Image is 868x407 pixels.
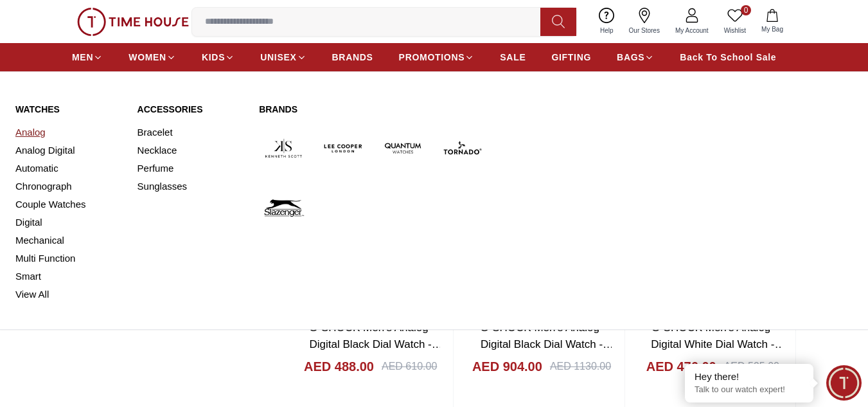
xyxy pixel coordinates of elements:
span: Help [595,26,619,35]
a: Sunglasses [137,177,244,195]
a: Perfume [137,159,244,177]
a: Smart [15,267,122,285]
a: BAGS [617,46,654,69]
h4: AED 476.00 [646,357,716,375]
a: Mechanical [15,231,122,249]
span: UNISEX [260,51,296,64]
div: AED 595.00 [724,359,779,374]
span: My Bag [756,24,788,34]
span: MEN [72,51,93,64]
img: Quantum [378,123,428,173]
p: Talk to our watch expert! [695,384,804,395]
h4: AED 904.00 [472,357,542,375]
div: Chat Widget [826,365,862,401]
a: Accessories [137,103,244,116]
span: Our Stores [624,26,665,35]
span: KIDS [202,51,225,64]
span: PROMOTIONS [399,51,465,64]
img: Lee Cooper [319,123,368,173]
img: Kenneth Scott [259,123,308,173]
span: WOMEN [128,51,166,64]
a: Multi Function [15,249,122,267]
h4: AED 488.00 [304,357,374,375]
a: KIDS [202,46,235,69]
a: Analog [15,123,122,141]
span: Back To School Sale [680,51,776,64]
span: SALE [500,51,526,64]
a: PROMOTIONS [399,46,475,69]
a: G-SHOCK Men's Analog-Digital White Dial Watch - GA-2100HD-8ADR [651,321,785,366]
a: Analog Digital [15,141,122,159]
a: SALE [500,46,526,69]
span: GIFTING [551,51,591,64]
span: BRANDS [332,51,373,64]
a: Necklace [137,141,244,159]
div: AED 1130.00 [550,359,611,374]
a: 0Wishlist [716,5,754,38]
span: My Account [670,26,714,35]
a: G-SHOCK Men's Analog-Digital Black Dial Watch - GM-2100CB-1ADR [480,321,614,366]
a: GIFTING [551,46,591,69]
a: BRANDS [332,46,373,69]
span: Wishlist [719,26,751,35]
span: 0 [741,5,751,15]
a: Help [592,5,621,38]
a: Couple Watches [15,195,122,213]
a: MEN [72,46,103,69]
img: Slazenger [259,183,308,233]
div: Hey there! [695,370,804,383]
a: UNISEX [260,46,306,69]
a: Our Stores [621,5,668,38]
div: AED 610.00 [382,359,437,374]
span: BAGS [617,51,644,64]
a: Watches [15,103,122,116]
button: My Bag [754,6,791,37]
a: Bracelet [137,123,244,141]
img: Tornado [438,123,487,173]
a: Chronograph [15,177,122,195]
a: G-SHOCK Men's Analog-Digital Black Dial Watch - GA-900-1ADR [309,321,443,366]
a: Back To School Sale [680,46,776,69]
a: Brands [259,103,487,116]
img: ... [77,8,189,36]
a: WOMEN [128,46,176,69]
a: Digital [15,213,122,231]
a: Automatic [15,159,122,177]
a: View All [15,285,122,303]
